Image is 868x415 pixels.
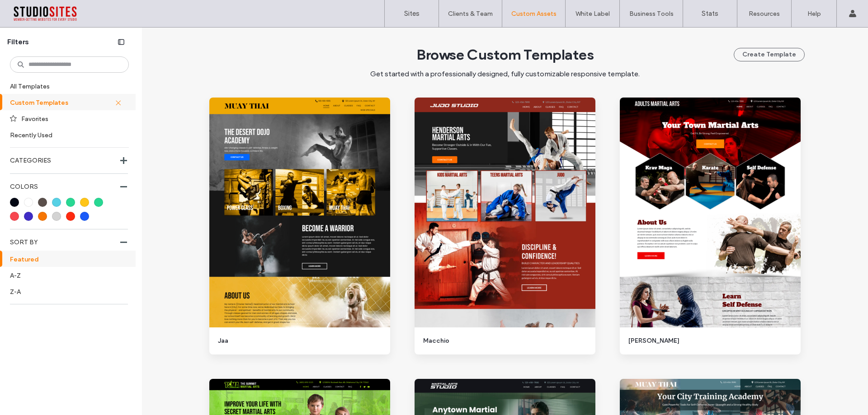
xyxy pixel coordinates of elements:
[20,6,39,14] span: Help
[511,10,557,18] label: Custom Assets
[749,10,780,18] label: Resources
[7,37,29,47] span: Filters
[370,70,640,78] span: Get started with a professionally designed, fully customizable responsive template.
[10,152,120,169] label: CATEGORIES
[734,48,805,61] button: Create Template
[448,10,493,18] label: Clients & Team
[10,94,115,110] label: Custom Templates
[21,111,121,126] label: Favorites
[10,78,127,94] label: All Templates
[10,178,120,195] label: COLORS
[807,10,821,18] label: Help
[10,251,121,267] label: Featured
[10,127,121,143] label: Recently Used
[576,10,610,18] label: White Label
[10,284,127,299] label: Z-A
[702,9,718,18] label: Stats
[629,10,674,18] label: Business Tools
[416,46,594,63] span: Browse Custom Templates
[404,9,420,18] label: Sites
[10,234,120,251] label: SORT BY
[10,267,127,283] label: A-Z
